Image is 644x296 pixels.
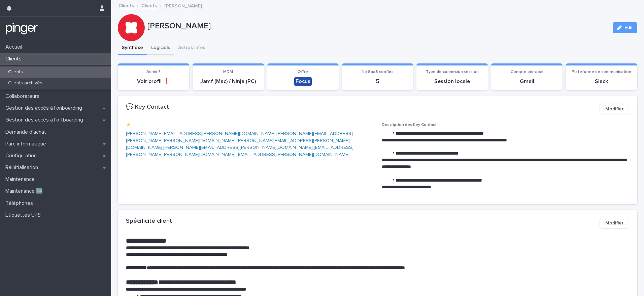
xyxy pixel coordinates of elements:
p: 5 [346,78,409,85]
p: Collaborateurs [3,93,45,100]
a: [PERSON_NAME][EMAIL_ADDRESS][PERSON_NAME][DOMAIN_NAME] [126,138,350,150]
p: Parc informatique [3,141,52,147]
p: Jamf (Mac) / Ninja (PC) [197,78,260,85]
a: Clients [141,1,157,9]
p: Configuration [3,153,42,159]
span: MDM [223,70,233,74]
span: Compte principal [511,70,543,74]
span: Modifier [605,220,623,226]
span: Offre [298,70,308,74]
p: Téléphones [3,200,38,207]
span: ⚡️ [126,123,131,127]
p: Demande d'achat [3,129,52,135]
button: Modifier [600,104,629,114]
p: Clients archivés [3,80,48,86]
button: Autres infos [174,41,209,55]
span: Description des Key Contact [382,123,437,127]
span: Nb SaaS confiés [362,70,394,74]
p: Slack [570,78,633,85]
span: Modifier [605,106,623,112]
p: Maintenance [3,176,40,183]
button: Logiciels [147,41,174,55]
span: Type de connexion session [426,70,479,74]
a: Clients [118,1,134,9]
p: Réinitialisation [3,164,43,171]
p: Clients [3,69,28,75]
p: Clients [3,56,27,62]
p: [PERSON_NAME] [164,2,202,9]
h2: 💬 Key Contact [126,104,169,111]
p: Maintenance 🆕 [3,188,48,194]
button: Edit [613,22,637,33]
button: Modifier [600,218,629,228]
span: Edit [624,25,633,30]
p: Gestion des accès à l’onboarding [3,105,88,111]
p: Voir profil ❗ [122,78,185,85]
span: Admin? [146,70,161,74]
a: [EMAIL_ADDRESS][PERSON_NAME][DOMAIN_NAME] [237,152,349,157]
button: Synthèse [118,41,147,55]
p: , , , , , [126,130,374,158]
p: Accueil [3,44,28,50]
p: Gestion des accès à l’offboarding [3,117,89,123]
p: Session locale [420,78,484,85]
img: mTgBEunGTSyRkCgitkcU [5,22,38,35]
p: Étiquettes UPS [3,212,46,218]
a: [PERSON_NAME][EMAIL_ADDRESS][PERSON_NAME][PERSON_NAME][DOMAIN_NAME] [126,131,353,143]
p: Gmail [495,78,558,85]
a: [PERSON_NAME][EMAIL_ADDRESS][PERSON_NAME][DOMAIN_NAME] [126,131,275,136]
a: [PERSON_NAME][EMAIL_ADDRESS][PERSON_NAME][DOMAIN_NAME] [163,145,313,150]
p: [PERSON_NAME] [147,21,607,31]
span: Plateforme de communication [572,70,631,74]
h2: Spécificité client [126,218,172,225]
div: Focus [294,77,312,86]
